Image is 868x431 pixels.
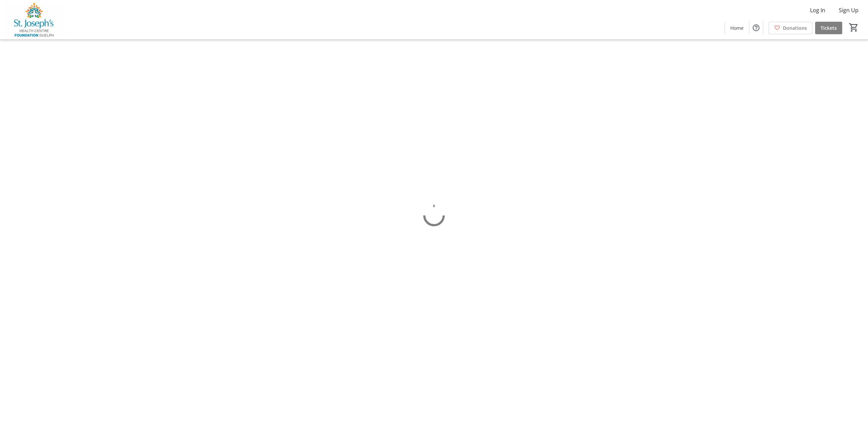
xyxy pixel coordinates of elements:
[730,24,744,32] span: Home
[769,22,812,34] a: Donations
[821,24,837,32] span: Tickets
[749,21,763,35] button: Help
[833,5,864,16] button: Sign Up
[805,5,831,16] button: Log In
[815,22,842,34] a: Tickets
[848,21,860,34] button: Cart
[783,24,807,32] span: Donations
[4,3,64,37] img: St. Joseph's Health Centre Foundation Guelph's Logo
[810,6,825,14] span: Log In
[725,22,749,34] a: Home
[839,6,859,14] span: Sign Up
